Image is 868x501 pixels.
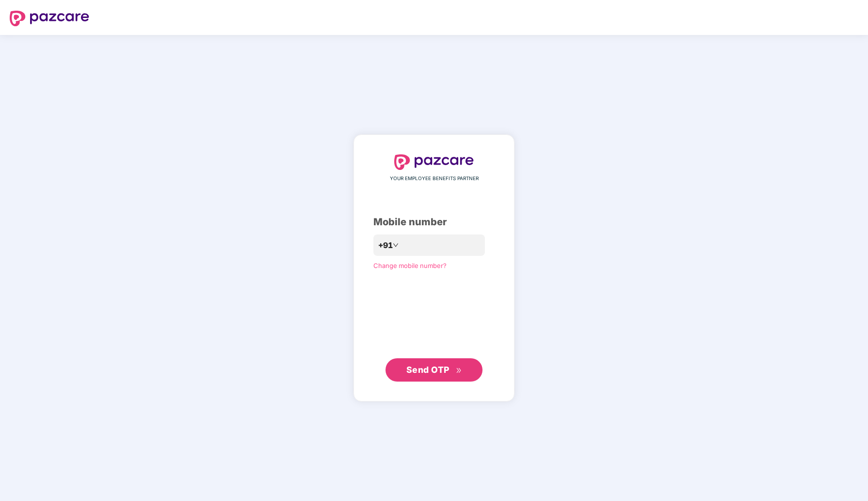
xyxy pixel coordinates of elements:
button: Send OTPdouble-right [386,358,482,382]
span: double-right [456,367,462,374]
span: YOUR EMPLOYEE BENEFITS PARTNER [390,175,479,183]
div: Mobile number [373,215,495,230]
a: Change mobile number? [373,262,447,269]
img: logo [10,11,89,26]
img: logo [394,154,474,170]
span: Send OTP [406,365,450,375]
span: down [393,242,399,248]
span: +91 [378,239,393,251]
